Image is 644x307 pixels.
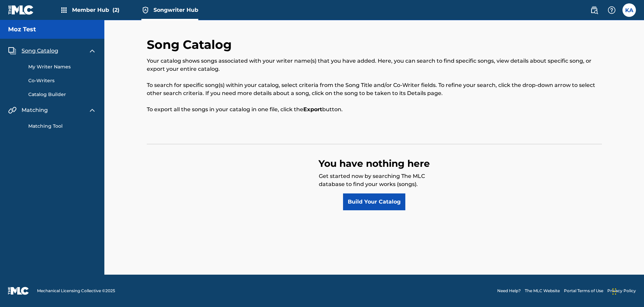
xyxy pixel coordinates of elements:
[318,158,430,169] strong: You have nothing here
[22,47,58,55] span: Song Catalog
[28,63,96,70] a: My Writer Names
[147,37,235,52] h2: Song Catalog
[37,288,115,294] span: Mechanical Licensing Collective © 2025
[625,202,644,256] iframe: Resource Center
[147,57,602,73] p: Your catalog shows songs associated with your writer name(s) that you have added. Here, you can s...
[608,6,616,14] img: help
[303,106,322,113] strong: Export
[72,6,120,14] span: Member Hub
[319,172,430,193] p: Get started now by searching The MLC database to find your works (songs).
[612,281,616,302] div: Drag
[590,6,598,14] img: search
[343,193,405,210] a: Build Your Catalog
[147,105,602,114] p: To export all the songs in your catalog in one file, click the button.
[622,3,636,17] div: User Menu
[497,288,521,294] a: Need Help?
[60,6,68,14] img: Top Rightsholders
[28,123,96,130] a: Matching Tool
[154,6,198,14] span: Songwriter Hub
[8,5,34,15] img: MLC Logo
[610,275,644,307] iframe: Chat Widget
[88,47,96,55] img: expand
[587,3,601,17] a: Public Search
[605,3,618,17] div: Help
[147,81,602,97] p: To search for specific song(s) within your catalog, select criteria from the Song Title and/or Co...
[8,47,58,55] a: Song CatalogSong Catalog
[8,47,16,55] img: Song Catalog
[22,106,48,114] span: Matching
[525,288,560,294] a: The MLC Website
[28,91,96,98] a: Catalog Builder
[8,26,36,33] h5: Moz Test
[607,288,636,294] a: Privacy Policy
[8,287,29,295] img: logo
[88,106,96,114] img: expand
[8,106,16,114] img: Matching
[28,77,96,84] a: Co-Writers
[141,6,149,14] img: Top Rightsholder
[112,7,120,13] span: (2)
[564,288,603,294] a: Portal Terms of Use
